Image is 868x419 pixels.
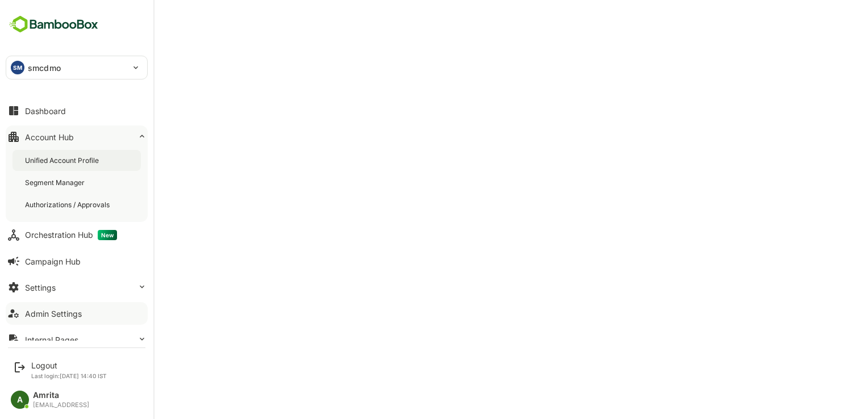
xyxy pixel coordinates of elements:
[33,391,89,400] div: Amrita
[6,276,148,299] button: Settings
[6,328,148,351] button: Internal Pages
[33,401,89,409] div: [EMAIL_ADDRESS]
[31,361,107,370] div: Logout
[11,391,29,409] div: A
[25,230,117,240] div: Orchestration Hub
[25,178,87,187] div: Segment Manager
[25,257,81,266] div: Campaign Hub
[25,335,78,345] div: Internal Pages
[6,250,148,273] button: Campaign Hub
[6,14,102,35] img: BambooboxFullLogoMark.5f36c76dfaba33ec1ec1367b70bb1252.svg
[25,132,74,142] div: Account Hub
[25,309,82,319] div: Admin Settings
[6,224,148,246] button: Orchestration HubNew
[6,56,147,79] div: SMsmcdmo
[6,99,148,122] button: Dashboard
[25,106,66,116] div: Dashboard
[25,156,101,165] div: Unified Account Profile
[25,283,56,292] div: Settings
[25,200,112,209] div: Authorizations / Approvals
[31,372,107,379] p: Last login: [DATE] 14:40 IST
[98,230,117,240] span: New
[6,302,148,325] button: Admin Settings
[11,61,24,74] div: SM
[28,62,61,74] p: smcdmo
[6,125,148,148] button: Account Hub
